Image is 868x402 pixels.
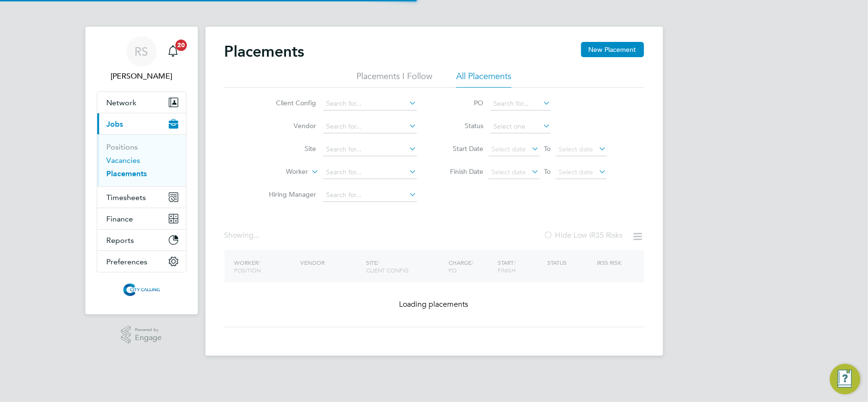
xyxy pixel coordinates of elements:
label: Worker [254,167,308,177]
img: citycalling-logo-retina.png [121,282,162,297]
li: Placements I Follow [357,70,432,88]
li: All Placements [456,70,511,88]
label: Client Config [262,99,317,107]
input: Search for... [323,143,417,156]
button: Finance [97,208,186,229]
a: Placements [107,169,147,178]
button: Network [97,92,186,113]
h2: Placements [225,42,305,61]
label: PO [441,99,484,107]
label: Vendor [262,121,317,130]
label: Start Date [441,144,484,153]
span: Reports [107,236,134,245]
label: Hide Low IR35 Risks [544,231,623,240]
nav: Main navigation [85,27,198,314]
span: Engage [135,334,162,342]
div: Jobs [97,134,186,186]
span: Powered by [135,326,162,334]
input: Search for... [490,97,551,111]
input: Search for... [323,120,417,133]
button: Preferences [97,251,186,272]
label: Site [262,144,317,153]
button: Reports [97,230,186,251]
span: Select date [559,145,593,153]
span: To [541,142,554,155]
label: Finish Date [441,167,484,176]
span: Select date [492,168,526,176]
span: Select date [559,168,593,176]
span: RS [135,45,148,58]
span: Finance [107,214,133,223]
label: Status [441,121,484,130]
a: RS[PERSON_NAME] [97,36,186,82]
a: Positions [107,142,138,151]
div: Showing [225,231,262,241]
button: New Placement [581,42,644,57]
span: To [541,165,554,178]
label: Hiring Manager [262,190,317,199]
span: Timesheets [107,193,146,202]
button: Jobs [97,113,186,134]
button: Timesheets [97,187,186,208]
input: Search for... [323,189,417,202]
input: Select one [490,120,551,133]
input: Search for... [323,97,417,111]
span: 20 [175,40,187,51]
span: ... [254,231,260,240]
a: 20 [163,36,183,67]
button: Engage Resource Center [830,364,860,394]
span: Select date [492,145,526,153]
span: Preferences [107,257,148,266]
input: Search for... [323,166,417,179]
a: Go to home page [97,282,186,297]
span: Raje Saravanamuthu [97,70,186,82]
a: Vacancies [107,156,141,165]
span: Jobs [107,120,123,129]
a: Powered byEngage [121,326,162,344]
span: Network [107,98,137,107]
